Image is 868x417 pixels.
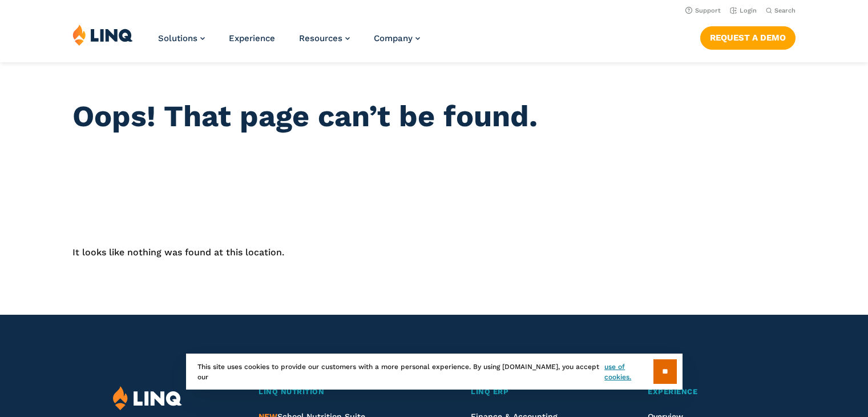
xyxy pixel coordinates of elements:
[766,6,796,15] button: Open Search Bar
[730,7,757,14] a: Login
[72,246,796,259] p: It looks like nothing was found at this location.
[229,33,275,43] a: Experience
[158,33,197,43] span: Solutions
[604,362,653,382] a: use of cookies.
[700,24,796,49] nav: Button Navigation
[72,24,133,46] img: LINQ | K‑12 Software
[299,33,342,43] span: Resources
[374,33,413,43] span: Company
[299,33,350,43] a: Resources
[374,33,420,43] a: Company
[685,7,721,14] a: Support
[158,24,420,62] nav: Primary Navigation
[158,33,205,43] a: Solutions
[186,354,683,390] div: This site uses cookies to provide our customers with a more personal experience. By using [DOMAIN...
[700,26,796,49] a: Request a Demo
[774,7,796,14] span: Search
[72,99,796,134] h1: Oops! That page can’t be found.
